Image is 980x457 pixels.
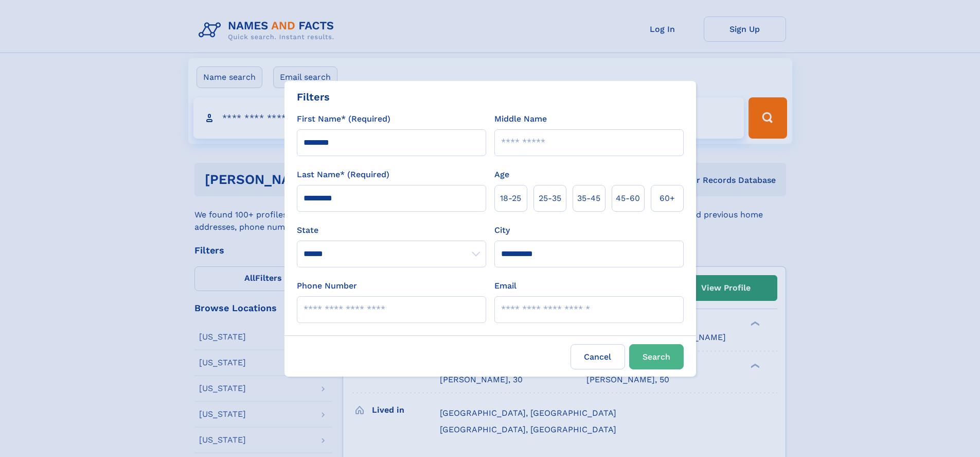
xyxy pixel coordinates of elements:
[297,113,390,125] label: First Name* (Required)
[660,192,675,205] span: 60+
[297,89,330,105] div: Filters
[494,168,509,181] label: Age
[539,192,561,205] span: 25‑35
[494,224,510,236] label: City
[629,344,684,369] button: Search
[500,192,521,205] span: 18‑25
[616,192,640,205] span: 45‑60
[297,224,486,236] label: State
[494,280,516,292] label: Email
[297,280,357,292] label: Phone Number
[577,192,600,205] span: 35‑45
[571,344,625,369] label: Cancel
[494,113,547,125] label: Middle Name
[297,168,389,181] label: Last Name* (Required)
